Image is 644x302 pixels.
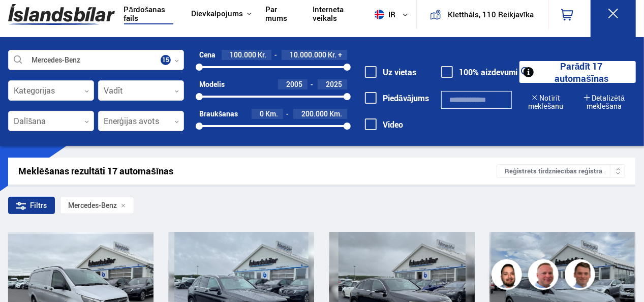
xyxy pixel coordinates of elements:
button: Dievkalpojums [191,9,243,19]
a: Interneta veikals [313,5,361,25]
font: Video [383,119,403,130]
img: siFngHWaQ9KaOqBr.png [530,261,560,291]
span: 0 [260,109,264,118]
span: Mercedes-Benz [68,201,117,209]
font: Reģistrēts tirdzniecības reģistrā [505,167,602,175]
span: 10.000.000 [290,50,326,59]
span: Km. [329,110,342,118]
span: Km. [265,110,278,118]
img: FbJEzSuNWCJXmdc-.webp [566,261,597,291]
font: Detalizētā meklēšana [587,93,625,111]
img: nhp88E3Fdnt1Opn2.png [493,261,524,291]
span: 100.000 [230,50,256,59]
a: Pārdošanas fails [124,5,174,25]
span: + [338,51,342,59]
button: Klettháls, 110 Reikjavīka [445,10,536,19]
button: Notīrīt meklēšanu [519,94,573,110]
div: Braukšanas [199,110,238,118]
button: Detalizētā meklēšana [573,94,636,110]
span: 2025 [326,79,342,89]
span: Kr. [328,51,336,59]
font: Piedāvājums [383,93,430,104]
font: 100% aizdevumi [459,67,518,78]
div: Meklēšanas rezultāti 17 automašīnas [18,166,497,176]
button: Atveriet LiveChat tērzēšanas logrīku [8,4,39,35]
span: 2005 [286,79,302,89]
font: Uz vietas [383,67,416,78]
span: 200.000 [301,109,328,118]
img: svg+xml;base64,PHN2ZyB4bWxucz0iaHR0cDovL3d3dy53My5vcmcvMjAwMC9zdmciIHdpZHRoPSI1MTIiIGhlaWdodD0iNT... [375,10,384,19]
div: Cena [199,51,216,59]
a: Par mums [266,5,295,25]
span: Kr. [258,51,266,59]
font: Filtrs [30,201,47,209]
button: Parādīt 17 automašīnas [519,61,636,83]
font: Parādīt 17 automašīnas [538,60,626,84]
div: Modelis [199,80,225,88]
font: ir [388,10,395,19]
font: Notīrīt meklēšanu [529,93,564,111]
